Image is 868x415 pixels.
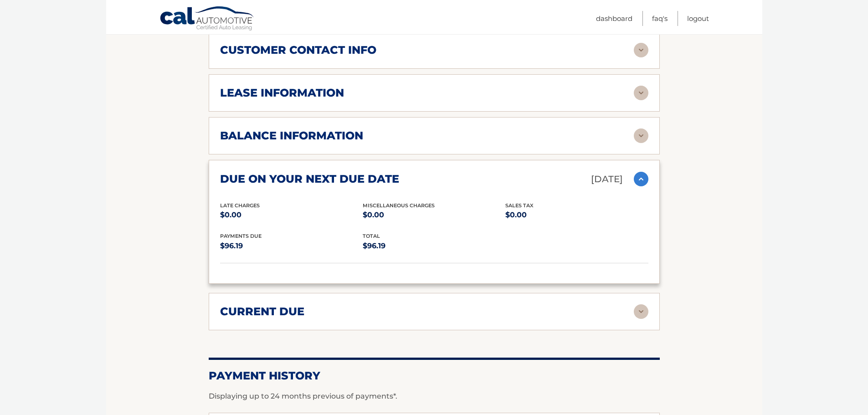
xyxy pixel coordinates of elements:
[363,240,505,252] p: $96.19
[634,43,648,57] img: accordion-rest.svg
[220,129,363,143] h2: balance information
[220,233,262,239] span: Payments Due
[687,11,709,26] a: Logout
[591,171,623,187] p: [DATE]
[220,43,376,57] h2: customer contact info
[159,6,255,32] a: Cal Automotive
[220,86,344,100] h2: lease information
[220,172,399,186] h2: due on your next due date
[363,233,380,239] span: total
[652,11,668,26] a: FAQ's
[220,240,363,252] p: $96.19
[634,304,648,319] img: accordion-rest.svg
[209,391,660,402] p: Displaying up to 24 months previous of payments*.
[363,202,435,209] span: Miscellaneous Charges
[634,128,648,143] img: accordion-rest.svg
[505,209,648,221] p: $0.00
[209,369,660,383] h2: Payment History
[505,202,534,209] span: Sales Tax
[220,202,260,209] span: Late Charges
[220,209,363,221] p: $0.00
[596,11,632,26] a: Dashboard
[634,86,648,100] img: accordion-rest.svg
[634,172,648,186] img: accordion-active.svg
[220,305,304,318] h2: current due
[363,209,505,221] p: $0.00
